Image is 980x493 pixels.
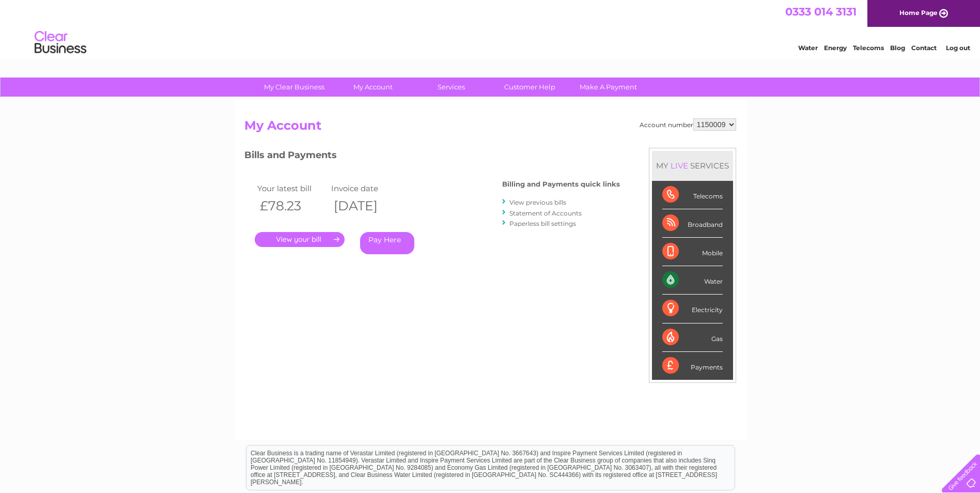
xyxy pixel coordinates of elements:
[890,44,905,52] a: Blog
[824,44,847,52] a: Energy
[662,352,723,380] div: Payments
[252,78,337,97] a: My Clear Business
[668,161,690,171] div: LIVE
[509,220,576,227] a: Paperless bill settings
[798,44,818,52] a: Water
[662,323,723,352] div: Gas
[255,232,345,247] a: .
[255,181,329,195] td: Your latest bill
[360,232,414,254] a: Pay Here
[566,78,651,97] a: Make A Payment
[244,118,736,138] h2: My Account
[662,266,723,295] div: Water
[244,148,620,166] h3: Bills and Payments
[502,180,620,188] h4: Billing and Payments quick links
[329,195,403,217] th: [DATE]
[34,27,87,58] img: logo.png
[785,5,857,18] a: 0333 014 3131
[487,78,572,97] a: Customer Help
[662,238,723,266] div: Mobile
[255,195,329,217] th: £78.23
[330,78,415,97] a: My Account
[509,198,566,206] a: View previous bills
[652,151,733,180] div: MY SERVICES
[409,78,494,97] a: Services
[329,181,403,195] td: Invoice date
[640,118,736,131] div: Account number
[911,44,937,52] a: Contact
[246,6,735,50] div: Clear Business is a trading name of Verastar Limited (registered in [GEOGRAPHIC_DATA] No. 3667643...
[662,295,723,323] div: Electricity
[509,209,582,217] a: Statement of Accounts
[662,181,723,209] div: Telecoms
[853,44,884,52] a: Telecoms
[946,44,970,52] a: Log out
[662,209,723,238] div: Broadband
